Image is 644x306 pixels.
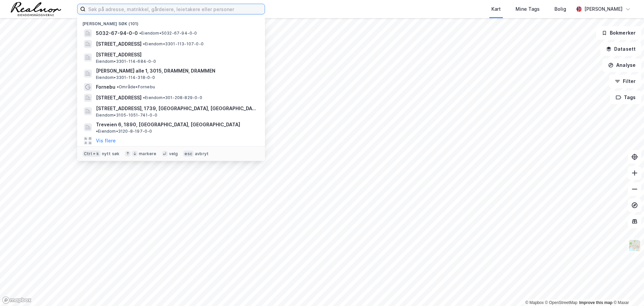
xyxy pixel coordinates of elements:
div: Bolig [554,5,566,13]
span: • [143,41,145,46]
span: • [139,31,141,36]
span: [STREET_ADDRESS] [96,40,142,48]
div: Mine Tags [516,5,540,13]
span: Fornebu [96,83,115,91]
div: [PERSON_NAME] søk (101) [77,16,265,28]
img: realnor-logo.934646d98de889bb5806.png [11,2,61,16]
button: Vis flere [96,137,116,145]
span: [STREET_ADDRESS], 1739, [GEOGRAPHIC_DATA], [GEOGRAPHIC_DATA] [96,104,257,113]
div: Ctrl + k [83,150,101,157]
div: avbryt [195,151,209,157]
span: • [117,84,119,89]
div: nytt søk [102,151,120,157]
span: Treveien 6, 1890, [GEOGRAPHIC_DATA], [GEOGRAPHIC_DATA] [96,121,240,129]
span: [STREET_ADDRESS] [96,51,257,59]
span: Eiendom • 301-208-829-0-0 [143,95,202,100]
div: markere [139,151,156,157]
span: Eiendom • 3301-114-318-0-0 [96,75,155,80]
span: Eiendom • 3301-113-107-0-0 [143,41,204,47]
span: [STREET_ADDRESS] [96,94,142,102]
span: Eiendom • 5032-67-94-0-0 [139,31,197,36]
div: Kart [491,5,501,13]
span: Eiendom • 3105-1051-741-0-0 [96,113,157,118]
span: Område • Fornebu [117,84,155,90]
iframe: Chat Widget [610,274,644,306]
div: esc [183,150,194,157]
span: [PERSON_NAME] alle 1, 3015, DRAMMEN, DRAMMEN [96,67,257,75]
span: Eiendom • 3120-8-197-0-0 [96,129,152,134]
div: velg [169,151,178,157]
div: [PERSON_NAME] [584,5,623,13]
span: Eiendom • 3301-114-684-0-0 [96,59,156,64]
span: • [143,95,145,100]
input: Søk på adresse, matrikkel, gårdeiere, leietakere eller personer [86,4,265,14]
span: 5032-67-94-0-0 [96,29,138,37]
span: • [96,129,98,134]
div: Kontrollprogram for chat [610,274,644,306]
